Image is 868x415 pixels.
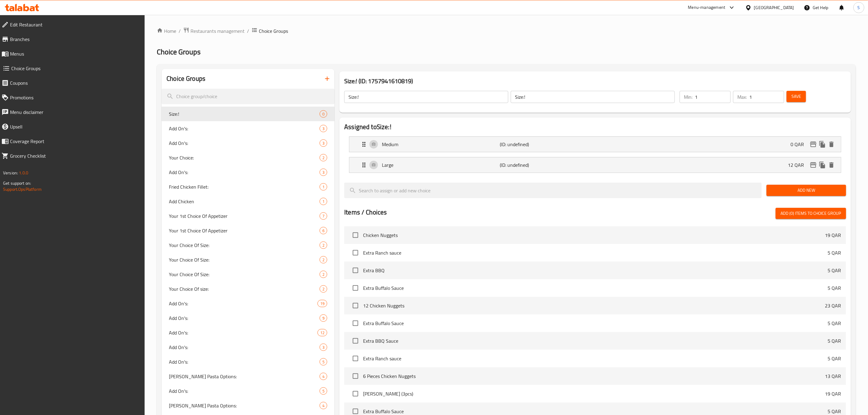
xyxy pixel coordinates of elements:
[169,212,320,220] span: Your 1st Choice Of Appetizer
[320,358,327,365] div: Choices
[825,372,841,380] p: 13 QAR
[349,264,362,277] span: Select choice
[363,408,828,415] span: Extra Buffalo Sauce
[363,302,825,309] span: 12 Chicken Nuggets
[169,387,320,395] span: Add On's:
[320,198,327,205] div: Choices
[320,402,327,409] div: Choices
[791,141,809,148] p: 0 QAR
[320,272,327,277] span: 2
[169,154,320,161] span: Your Choice:
[10,123,140,130] span: Upsell
[828,408,841,415] p: 5 QAR
[776,208,846,219] button: Add (0) items to choice group
[320,199,327,204] span: 1
[382,161,500,169] p: Large
[349,229,362,242] span: Select choice
[320,155,327,161] span: 2
[320,388,327,394] span: 5
[320,228,327,234] span: 6
[19,169,28,177] span: 1.0.0
[363,249,828,256] span: Extra Ranch sauce
[320,314,327,322] div: Choices
[179,27,181,35] li: /
[809,140,818,149] button: edit
[320,170,327,175] span: 3
[162,223,335,238] div: Your 1st Choice Of Appetizer6
[169,300,317,307] span: Add On's:
[162,398,335,413] div: [PERSON_NAME] Pasta Options:4
[3,185,42,193] a: Support.OpsPlatform
[825,390,841,397] p: 19 QAR
[162,282,335,296] div: Your Choice Of size:2
[169,125,320,132] span: Add On's:
[183,27,245,35] a: Restaurants management
[10,21,140,28] span: Edit Restaurant
[344,155,846,175] li: Expand
[791,93,801,100] span: Save
[788,161,809,169] p: 12 QAR
[169,285,320,293] span: Your Choice Of size:
[320,110,327,118] div: Choices
[349,352,362,365] span: Select choice
[320,344,327,351] div: Choices
[320,285,327,293] div: Choices
[320,271,327,278] div: Choices
[828,284,841,292] p: 5 QAR
[10,138,140,145] span: Coverage Report
[162,355,335,369] div: Add On's:5
[157,27,176,35] a: Home
[781,210,841,217] span: Add (0) items to choice group
[349,334,362,347] span: Select choice
[10,152,140,159] span: Grocery Checklist
[169,169,320,176] span: Add On's:
[162,267,335,282] div: Your Choice Of Size:2
[169,402,320,409] span: [PERSON_NAME] Pasta Options:
[344,134,846,155] li: Expand
[320,183,327,190] div: Choices
[828,337,841,345] p: 5 QAR
[169,198,320,205] span: Add Chicken
[157,45,201,59] span: Choice Groups
[320,387,327,395] div: Choices
[162,209,335,223] div: Your 1st Choice Of Appetizer7
[162,180,335,194] div: Fried Chicken Fillet:1
[162,136,335,150] div: Add On's:3
[162,238,335,252] div: Your Choice Of Size:2
[363,284,828,292] span: Extra Buffalo Sauce
[754,4,794,11] div: [GEOGRAPHIC_DATA]
[318,301,327,307] span: 19
[363,232,825,239] span: Chicken Nuggets
[162,369,335,384] div: [PERSON_NAME] Pasta Options:4
[162,296,335,311] div: Add On's:19
[320,125,327,132] div: Choices
[344,183,762,198] input: search
[162,325,335,340] div: Add On's:12
[828,355,841,362] p: 5 QAR
[500,161,579,169] p: (ID: undefined)
[382,141,500,148] p: Medium
[169,373,320,380] span: [PERSON_NAME] Pasta Options:
[10,36,140,43] span: Branches
[320,257,327,263] span: 2
[162,252,335,267] div: Your Choice Of Size:2
[317,300,327,307] div: Choices
[162,340,335,355] div: Add On's:3
[320,140,327,146] span: 3
[858,4,860,11] span: S
[349,370,362,382] span: Select choice
[349,387,362,400] span: Select choice
[320,242,327,249] div: Choices
[688,4,726,11] div: Menu-management
[162,311,335,325] div: Add On's:9
[320,213,327,219] span: 7
[825,302,841,309] p: 23 QAR
[169,271,320,278] span: Your Choice Of Size:
[363,355,828,362] span: Extra Ranch sauce
[828,320,841,327] p: 5 QAR
[344,122,846,132] h2: Assigned to Size:!
[809,160,818,170] button: edit
[320,359,327,365] span: 5
[320,111,327,117] span: 0
[10,108,140,116] span: Menu disclaimer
